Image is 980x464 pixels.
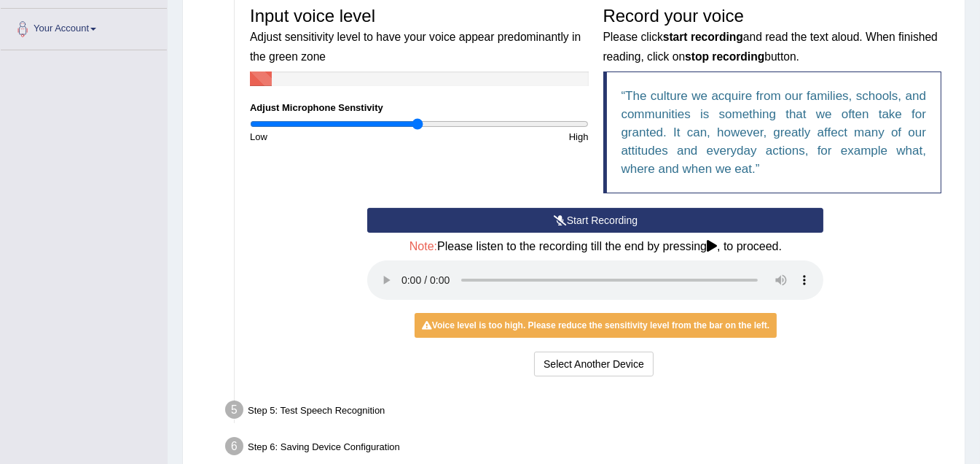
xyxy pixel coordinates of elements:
h4: Please listen to the recording till the end by pressing , to proceed. [367,240,823,253]
q: The culture we acquire from our families, schools, and communities is something that we often tak... [622,89,927,176]
div: Step 5: Test Speech Recognition [219,396,958,428]
h3: Record your voice [603,7,942,64]
div: Voice level is too high. Please reduce the sensitivity level from the bar on the left. [415,313,777,338]
div: Low [243,130,419,144]
span: Note: [409,240,437,252]
b: start recording [663,31,743,43]
h3: Input voice level [250,7,589,64]
b: stop recording [685,50,764,63]
button: Select Another Device [534,352,654,376]
div: High [419,130,595,144]
label: Adjust Microphone Senstivity [250,101,383,115]
a: Your Account [1,9,167,45]
button: Start Recording [367,208,823,233]
small: Adjust sensitivity level to have your voice appear predominantly in the green zone [250,31,581,62]
small: Please click and read the text aloud. When finished reading, click on button. [603,31,938,62]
